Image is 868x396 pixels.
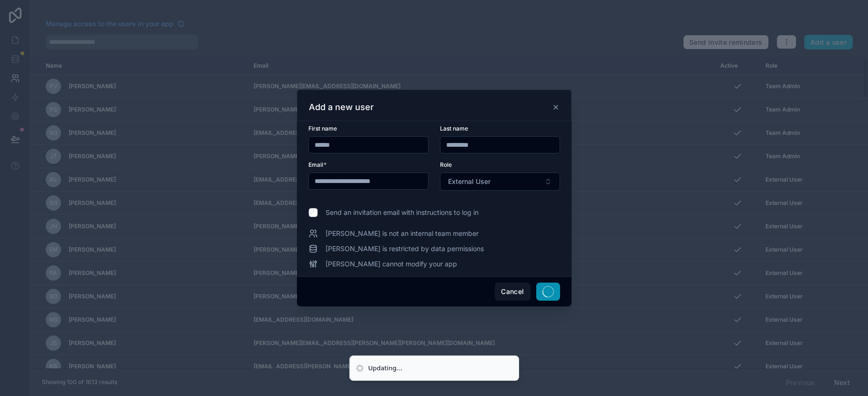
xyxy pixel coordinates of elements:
span: [PERSON_NAME] is restricted by data permissions [326,244,484,254]
input: Send an invitation email with instructions to log in [308,208,318,217]
h3: Add a new user [309,102,374,113]
span: Last name [440,125,468,132]
div: Updating... [368,364,403,373]
span: Email [308,161,323,168]
span: [PERSON_NAME] is not an internal team member [326,229,479,238]
button: Cancel [495,283,530,301]
button: Select Button [440,173,560,191]
span: Role [440,161,452,168]
span: External User [448,177,490,186]
span: [PERSON_NAME] cannot modify your app [326,259,457,269]
span: First name [308,125,337,132]
span: Send an invitation email with instructions to log in [326,208,479,217]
